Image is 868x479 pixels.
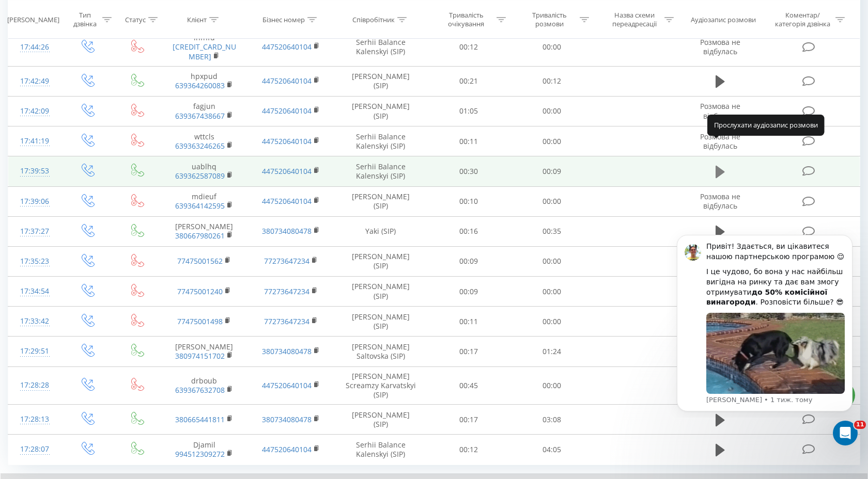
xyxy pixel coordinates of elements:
td: 00:17 [427,405,510,435]
td: 00:11 [427,307,510,337]
a: 380667980261 [175,231,225,241]
td: 01:05 [427,96,510,126]
td: [PERSON_NAME] Screamzy Karvatskyi (SIP) [334,366,427,405]
td: 00:12 [427,28,510,67]
td: 00:00 [510,277,594,307]
span: Розмова не відбулась [700,37,740,56]
td: 00:11 [427,126,510,156]
div: 17:37:27 [19,221,51,242]
div: 17:35:23 [19,251,51,272]
td: [PERSON_NAME] Saltovska (SIP) [334,337,427,366]
a: 639363246265 [175,141,225,151]
a: 380974151702 [175,351,225,361]
td: 00:09 [427,246,510,276]
td: 00:00 [510,186,594,216]
td: [PERSON_NAME] (SIP) [334,186,427,216]
iframe: Intercom notifications повідомлення [661,226,868,418]
td: drboub [161,366,247,405]
td: 00:17 [427,337,510,366]
div: Назва схеми переадресації [607,11,662,28]
span: Розмова не відбулась [700,132,740,151]
div: Співробітник [352,15,395,24]
div: Тривалість розмови [522,11,577,28]
td: [PERSON_NAME] (SIP) [334,96,427,126]
div: 17:44:26 [19,37,51,57]
td: 00:00 [510,366,594,405]
div: 17:39:06 [19,191,51,212]
a: 639367632708 [175,385,225,395]
span: Розмова не відбулась [700,191,740,211]
td: Serhii Balance Kalenskyi (SIP) [334,156,427,186]
td: [PERSON_NAME] (SIP) [334,277,427,307]
a: 380734080478 [262,346,312,356]
div: 17:33:42 [19,311,51,331]
td: 04:05 [510,435,594,465]
div: 17:39:53 [19,161,51,181]
a: 994512309272 [175,449,225,459]
td: [PERSON_NAME] (SIP) [334,66,427,96]
div: 17:29:51 [19,341,51,361]
td: wttcls [161,126,247,156]
a: 447520640104 [262,444,312,454]
td: 00:12 [427,435,510,465]
div: Тип дзвінка [70,11,100,28]
a: 447520640104 [262,42,312,52]
td: [PERSON_NAME] (SIP) [334,307,427,337]
div: Прослухати аудіозапис розмови [707,115,825,135]
a: [CREDIT_CARD_NUMBER] [173,42,236,61]
td: 00:30 [427,156,510,186]
td: Djamil [161,435,247,465]
td: 00:00 [510,96,594,126]
a: 380734080478 [262,226,312,236]
span: Розмова не відбулась [700,101,740,120]
span: 11 [854,421,866,429]
a: 447520640104 [262,106,312,116]
a: 447520640104 [262,380,312,390]
a: 639364260083 [175,81,225,90]
div: Коментар/категорія дзвінка [772,11,833,28]
div: 17:28:28 [19,375,51,395]
td: Serhii Balance Kalenskyi (SIP) [334,126,427,156]
td: 00:00 [510,28,594,67]
a: 639364142595 [175,201,225,211]
td: [PERSON_NAME] [161,216,247,246]
a: 77475001240 [177,286,223,296]
div: Тривалість очікування [439,11,494,28]
a: 77475001562 [177,256,223,266]
a: 77273647234 [264,286,309,296]
div: 17:28:07 [19,439,51,459]
td: mdieuf [161,186,247,216]
a: 447520640104 [262,196,312,206]
td: hpxpud [161,66,247,96]
a: 77475001498 [177,316,223,326]
a: 77273647234 [264,316,309,326]
iframe: Intercom live chat [833,421,858,445]
a: 639362587089 [175,171,225,181]
td: 00:10 [427,186,510,216]
td: 00:16 [427,216,510,246]
td: 00:09 [427,277,510,307]
div: Аудіозапис розмови [691,15,756,24]
td: Serhii Balance Kalenskyi (SIP) [334,435,427,465]
td: Serhii Balance Kalenskyi (SIP) [334,28,427,67]
a: 380665441811 [175,414,225,424]
div: Бізнес номер [262,15,305,24]
a: 447520640104 [262,136,312,146]
a: 447520640104 [262,76,312,86]
td: Yaki (SIP) [334,216,427,246]
div: 17:28:13 [19,409,51,429]
a: 447520640104 [262,166,312,176]
a: 380734080478 [262,414,312,424]
td: 03:08 [510,405,594,435]
td: lhfnfd [161,28,247,67]
td: [PERSON_NAME] (SIP) [334,405,427,435]
td: 00:12 [510,66,594,96]
td: 00:00 [510,126,594,156]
